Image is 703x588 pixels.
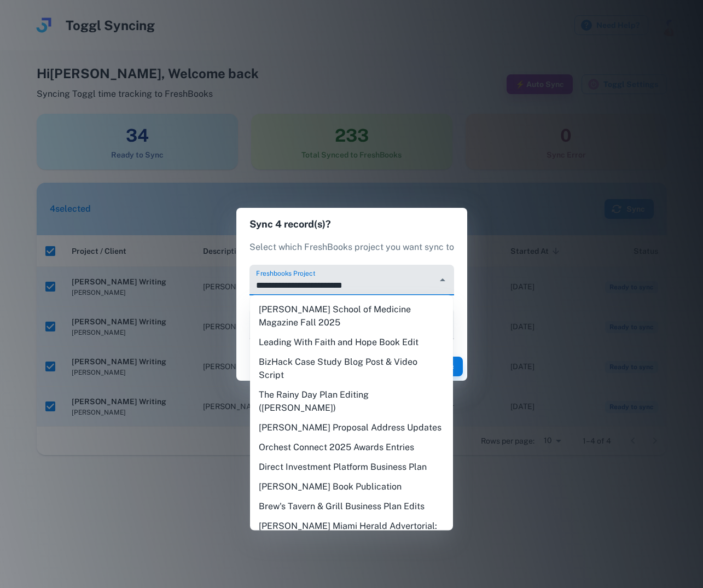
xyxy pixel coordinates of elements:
[435,272,450,288] button: Close
[250,333,453,352] li: Leading With Faith and Hope Book Edit
[250,477,453,497] li: [PERSON_NAME] Book Publication
[250,497,453,516] li: Brew's Tavern & Grill Business Plan Edits
[250,418,453,438] li: [PERSON_NAME] Proposal Address Updates
[250,457,453,477] li: Direct Investment Platform Business Plan
[236,208,467,241] h2: Sync 4 record(s)?
[250,516,453,549] li: [PERSON_NAME] Miami Herald Advertorial: "From Lab to Life"
[249,308,454,339] div: ​
[250,438,453,457] li: Orchest Connect 2025 Awards Entries
[250,385,453,418] li: The Rainy Day Plan Editing ([PERSON_NAME])
[249,241,454,254] p: Select which FreshBooks project you want sync to
[256,269,315,278] label: Freshbooks Project
[250,300,453,333] li: [PERSON_NAME] School of Medicine Magazine Fall 2025
[250,352,453,385] li: BizHack Case Study Blog Post & Video Script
